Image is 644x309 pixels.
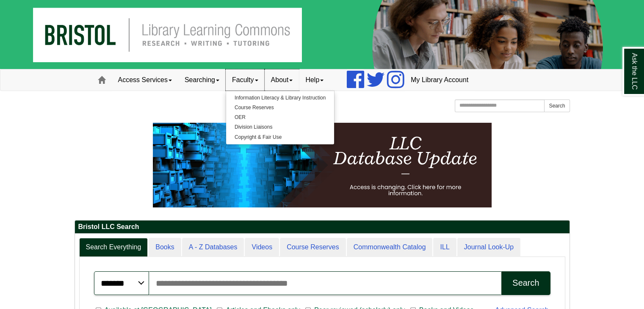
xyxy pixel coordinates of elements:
a: Course Reserves [226,103,334,113]
a: Access Services [112,69,178,91]
a: Copyright & Fair Use [226,132,334,142]
button: Search [501,271,550,295]
a: Information Literacy & Library Instruction [226,93,334,103]
a: Videos [245,238,279,257]
a: About [265,69,299,91]
a: OER [226,113,334,122]
a: Help [299,69,330,91]
div: Search [512,278,539,288]
a: Division Liaisons [226,122,334,132]
a: A - Z Databases [182,238,244,257]
h2: Bristol LLC Search [75,221,569,234]
a: Faculty [226,69,265,91]
a: Books [149,238,181,257]
a: Journal Look-Up [457,238,520,257]
a: Search Everything [79,238,148,257]
a: Course Reserves [280,238,346,257]
a: ILL [433,238,456,257]
a: Commonwealth Catalog [347,238,433,257]
a: My Library Account [404,69,475,91]
a: Searching [178,69,226,91]
button: Search [544,99,569,112]
img: HTML tutorial [153,123,492,207]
